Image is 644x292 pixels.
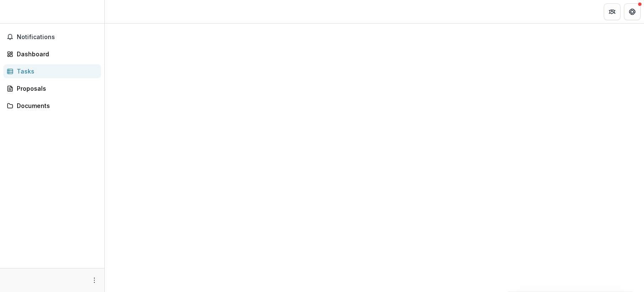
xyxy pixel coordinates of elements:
div: Tasks [17,67,94,76]
div: Documents [17,101,94,110]
a: Documents [3,99,101,113]
button: More [89,275,99,285]
div: Dashboard [17,50,94,58]
span: Notifications [17,34,98,41]
a: Tasks [3,64,101,78]
a: Dashboard [3,47,101,61]
button: Partners [604,3,621,20]
div: Proposals [17,84,94,93]
button: Notifications [3,30,101,44]
a: Proposals [3,82,101,95]
button: Get Help [624,3,641,20]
